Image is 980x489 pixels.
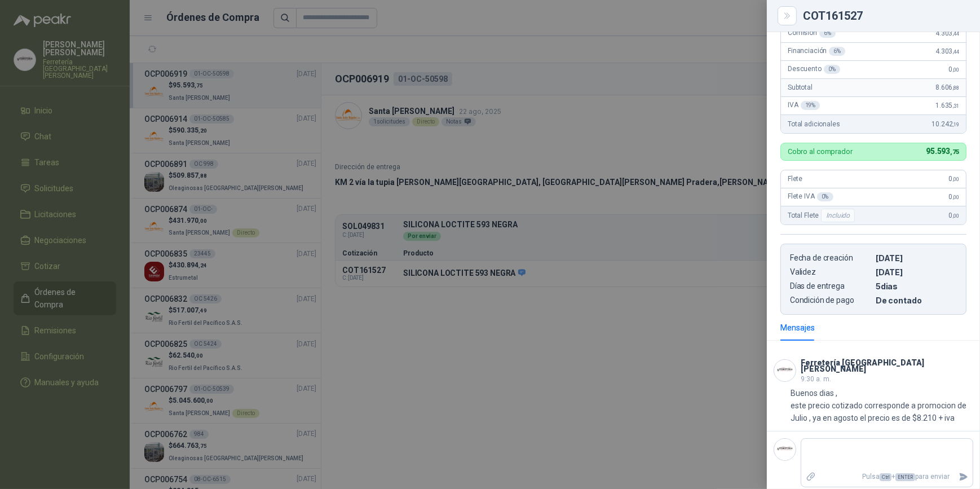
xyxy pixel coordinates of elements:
label: Adjuntar archivos [801,467,820,487]
span: 95.593 [926,147,959,156]
span: 0 [949,193,959,201]
span: 8.606 [935,83,959,91]
span: ,75 [950,148,959,156]
p: Buenos dias , este precio cotizado corresponde a promocion de Julio , ya en agosto el precio es d... [791,387,973,424]
div: Mensajes [780,321,815,334]
p: Cobro al comprador [788,148,853,155]
div: 19 % [801,101,820,110]
span: Descuento [788,65,840,74]
div: Incluido [821,209,855,222]
p: [DATE] [876,253,957,263]
button: Enviar [954,467,973,487]
div: 0 % [824,65,840,74]
span: 10.242 [932,120,959,128]
div: Total adicionales [781,115,966,133]
span: ,00 [952,194,959,200]
div: 6 % [819,29,836,38]
span: Flete IVA [788,192,833,201]
span: ENTER [895,473,915,481]
span: ,00 [952,67,959,73]
div: COT161527 [803,10,966,21]
span: Comisión [788,29,836,38]
p: Validez [790,267,871,277]
span: ,44 [952,49,959,55]
h3: Ferretería [GEOGRAPHIC_DATA][PERSON_NAME] [801,360,973,372]
span: Financiación [788,47,845,56]
img: Company Logo [774,439,796,460]
p: Condición de pago [790,296,871,305]
span: IVA [788,101,820,110]
p: 5 dias [876,281,957,291]
span: Flete [788,175,802,183]
span: ,44 [952,30,959,37]
span: Total Flete [788,209,857,222]
span: ,31 [952,103,959,109]
div: 0 % [817,192,833,201]
span: 9:30 a. m. [801,375,831,383]
span: 1.635 [935,102,959,109]
span: 0 [949,212,959,219]
div: 6 % [829,47,845,56]
button: Close [780,9,794,23]
span: Ctrl [880,473,891,481]
span: Subtotal [788,83,813,91]
span: ,88 [952,85,959,91]
p: Fecha de creación [790,253,871,263]
span: 0 [949,65,959,73]
span: 4.303 [935,29,959,37]
p: [DATE] [876,267,957,277]
span: ,00 [952,176,959,182]
p: De contado [876,296,957,305]
span: 4.303 [935,47,959,55]
span: 0 [949,175,959,183]
span: ,19 [952,121,959,127]
img: Company Logo [774,360,796,381]
p: Pulsa + para enviar [820,467,955,487]
p: Días de entrega [790,281,871,291]
span: ,00 [952,213,959,219]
